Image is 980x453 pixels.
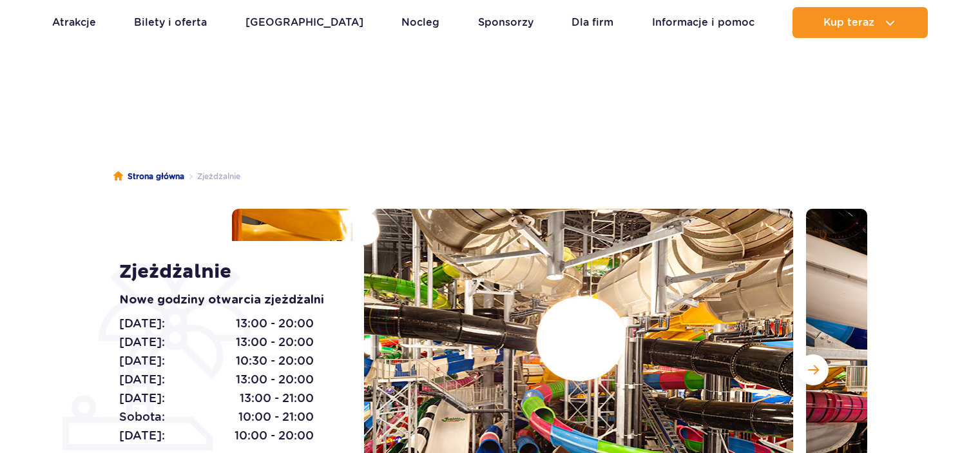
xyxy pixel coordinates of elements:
[238,408,314,426] span: 10:00 - 21:00
[245,7,363,38] a: [GEOGRAPHIC_DATA]
[119,333,165,351] span: [DATE]:
[235,427,314,445] span: 10:00 - 20:00
[119,291,335,309] p: Nowe godziny otwarcia zjeżdżalni
[119,427,165,445] span: [DATE]:
[119,260,335,284] h1: Zjeżdżalnie
[236,352,314,370] span: 10:30 - 20:00
[798,354,829,385] button: Następny slajd
[572,7,613,38] a: Dla firm
[240,389,314,407] span: 13:00 - 21:00
[236,371,314,389] span: 13:00 - 20:00
[793,7,928,38] button: Kup teraz
[401,7,439,38] a: Nocleg
[119,314,165,333] span: [DATE]:
[823,17,874,28] span: Kup teraz
[52,7,96,38] a: Atrakcje
[119,352,165,370] span: [DATE]:
[652,7,754,38] a: Informacje i pomoc
[236,333,314,351] span: 13:00 - 20:00
[184,170,240,183] li: Zjeżdżalnie
[134,7,207,38] a: Bilety i oferta
[113,170,184,183] a: Strona główna
[478,7,533,38] a: Sponsorzy
[236,314,314,333] span: 13:00 - 20:00
[119,408,165,426] span: Sobota:
[119,389,165,407] span: [DATE]:
[119,371,165,389] span: [DATE]:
